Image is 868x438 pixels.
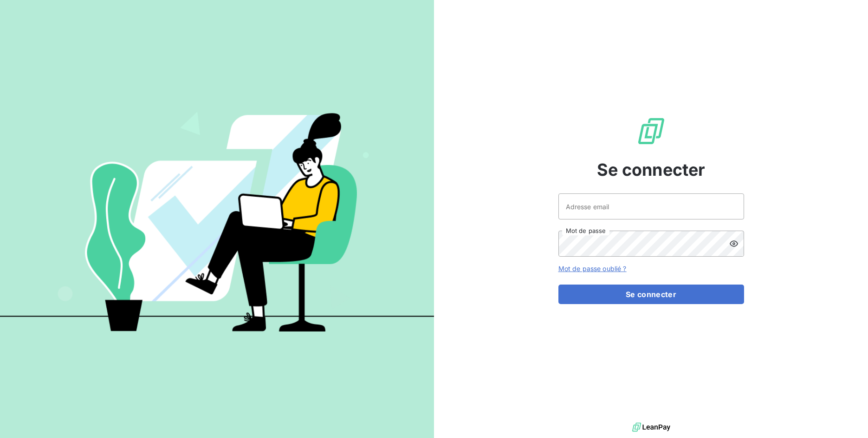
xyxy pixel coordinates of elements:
[558,285,744,304] button: Se connecter
[558,265,627,272] a: Mot de passe oublié ?
[597,157,706,182] span: Se connecter
[632,420,670,434] img: logo
[636,116,666,146] img: Logo LeanPay
[558,193,744,219] input: placeholder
